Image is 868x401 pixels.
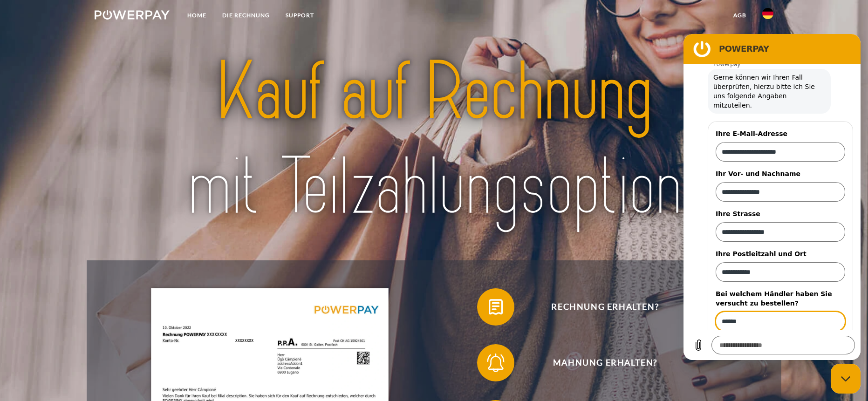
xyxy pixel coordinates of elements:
[214,7,278,24] a: DIE RECHNUNG
[128,40,740,239] img: title-powerpay_de.svg
[477,344,719,381] button: Mahnung erhalten?
[179,7,214,24] a: Home
[683,34,861,360] iframe: Messaging-Fenster
[484,351,507,374] img: qb_bell.svg
[831,364,861,394] iframe: Schaltfläche zum Öffnen des Messaging-Fensters; Konversation läuft
[491,288,719,326] span: Rechnung erhalten?
[762,8,773,19] img: de
[278,7,322,24] a: SUPPORT
[491,344,719,381] span: Mahnung erhalten?
[95,10,170,20] img: logo-powerpay-white.svg
[725,7,754,24] a: agb
[477,288,719,326] button: Rechnung erhalten?
[484,295,507,319] img: qb_bill.svg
